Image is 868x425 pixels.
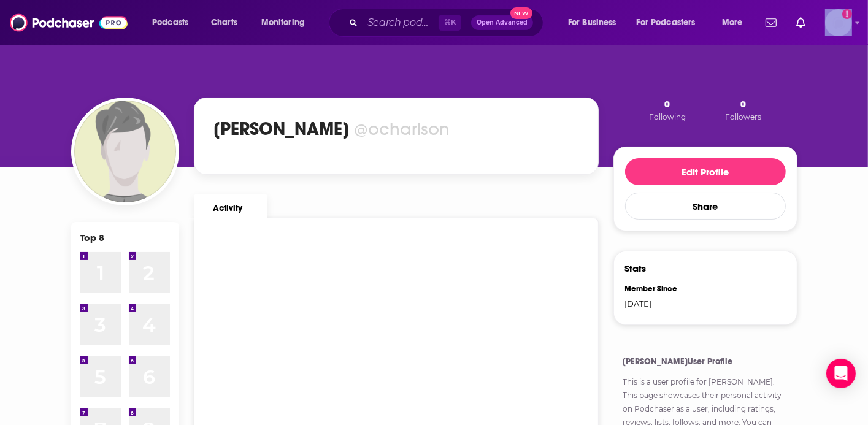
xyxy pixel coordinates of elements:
button: 0Followers [721,98,765,122]
span: For Business [568,14,616,31]
img: Podchaser - Follow, Share and Rate Podcasts [10,11,128,34]
span: 0 [740,98,746,110]
span: Podcasts [152,14,188,31]
button: open menu [144,13,204,33]
span: Following [649,112,686,121]
a: Show notifications dropdown [761,12,782,33]
span: New [510,7,532,19]
div: Top 8 [81,232,105,243]
button: Open AdvancedNew [471,15,533,30]
div: Member Since [625,284,697,294]
a: [PERSON_NAME] [709,377,774,386]
button: open menu [629,13,713,33]
a: Show notifications dropdown [791,12,810,33]
img: Olivia Charlson [74,101,176,202]
div: Open Intercom Messenger [826,359,856,388]
img: User Profile [825,9,852,36]
span: For Podcasters [637,14,696,31]
span: Monitoring [261,14,305,31]
h4: [PERSON_NAME] User Profile [623,356,788,367]
button: Edit Profile [625,158,786,185]
button: Share [625,193,786,220]
span: Followers [725,112,761,121]
span: Logged in as ocharlson [825,9,852,36]
a: Activity [194,194,267,218]
button: open menu [253,13,321,33]
span: More [722,14,743,31]
h1: [PERSON_NAME] [214,118,350,140]
svg: Add a profile image [842,9,852,19]
h3: Stats [625,262,647,274]
input: Search podcasts, credits, & more... [363,13,439,33]
span: Open Advanced [477,20,528,26]
span: ⌘ K [439,15,461,31]
div: Search podcasts, credits, & more... [340,9,555,37]
div: [DATE] [625,299,697,308]
span: 0 [664,98,670,110]
button: Show profile menu [825,9,852,36]
button: 0Following [645,98,689,122]
span: Charts [211,14,237,31]
button: open menu [559,13,632,33]
div: @ocharlson [355,118,450,140]
button: open menu [713,13,758,33]
a: Charts [203,13,245,33]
